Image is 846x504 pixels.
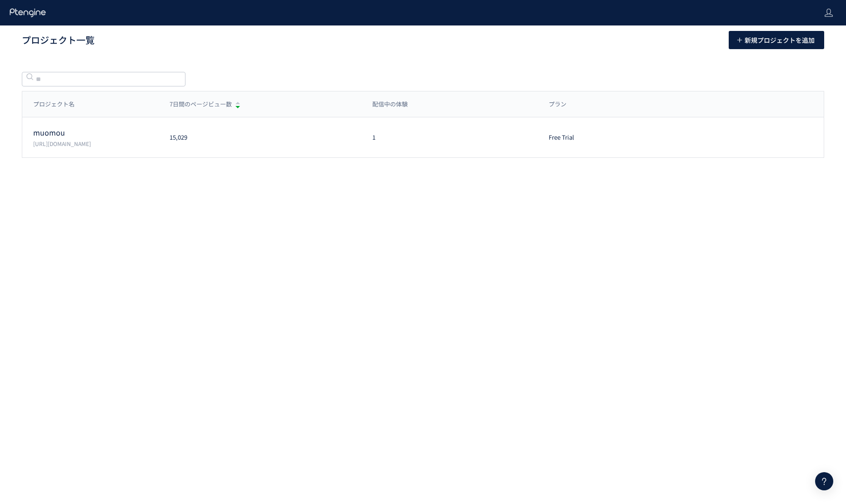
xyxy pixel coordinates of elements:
h1: プロジェクト一覧 [22,34,709,47]
p: https://muo-mou.com/ [33,140,159,147]
span: プロジェクト名 [33,100,75,109]
span: 配信中の体験 [372,100,408,109]
span: 7日間のページビュー数 [170,100,232,109]
div: Free Trial [538,133,688,142]
p: muomou [33,127,159,138]
div: 1 [361,133,537,142]
button: 新規プロジェクトを追加 [729,31,824,49]
div: 15,029 [159,133,361,142]
span: プラン [549,100,566,109]
span: 新規プロジェクトを追加 [745,31,815,49]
